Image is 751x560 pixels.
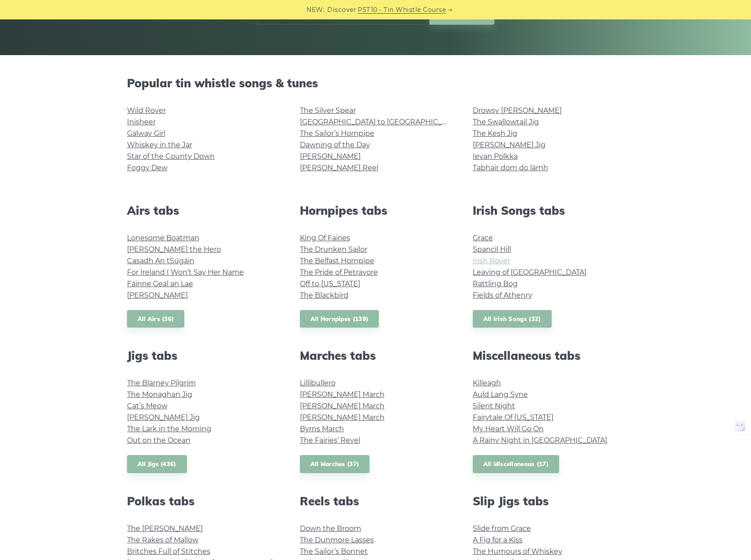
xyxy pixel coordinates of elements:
[127,129,165,138] a: Galway Girl
[473,402,515,410] a: Silent Night
[300,291,348,299] a: The Blackbird
[300,349,452,362] h2: Marches tabs
[300,257,374,265] a: The Belfast Hornpipe
[300,234,350,242] a: King Of Fairies
[127,268,244,276] a: For Ireland I Won’t Say Her Name
[127,547,210,556] a: Britches Full of Stitches
[473,234,493,242] a: Grace
[127,152,215,161] a: Star of the County Down
[300,547,368,556] a: The Sailor’s Bonnet
[127,390,192,399] a: The Monaghan Jig
[473,455,560,473] a: All Miscellaneous (17)
[127,425,211,433] a: The Lark in the Morning
[300,118,463,126] a: [GEOGRAPHIC_DATA] to [GEOGRAPHIC_DATA]
[300,390,385,399] a: [PERSON_NAME] March
[473,494,624,508] h2: Slip Jigs tabs
[127,280,193,288] a: Fáinne Geal an Lae
[473,547,562,556] a: The Humours of Whiskey
[473,280,518,288] a: Rattling Bog
[473,129,517,138] a: The Kesh Jig
[300,413,385,422] a: [PERSON_NAME] March
[473,164,548,172] a: Tabhair dom do lámh
[300,268,378,276] a: The Pride of Petravore
[473,390,528,399] a: Auld Lang Syne
[127,310,185,328] a: All Airs (36)
[300,455,370,473] a: All Marches (37)
[300,402,385,410] a: [PERSON_NAME] March
[300,280,360,288] a: Off to [US_STATE]
[358,5,446,15] a: PST10 - Tin Whistle Course
[473,257,510,265] a: Irish Rover
[473,152,518,161] a: Ievan Polkka
[127,436,191,444] a: Out on the Ocean
[300,310,379,328] a: All Hornpipes (139)
[300,204,452,217] h2: Hornpipes tabs
[473,413,553,422] a: Fairytale Of [US_STATE]
[127,379,196,387] a: The Blarney Pilgrim
[473,425,544,433] a: My Heart Will Go On
[473,204,624,217] h2: Irish Songs tabs
[473,379,501,387] a: Killeagh
[300,536,374,544] a: The Dunmore Lasses
[127,494,279,508] h2: Polkas tabs
[473,436,607,444] a: A Rainy Night in [GEOGRAPHIC_DATA]
[127,524,203,533] a: The [PERSON_NAME]
[473,349,624,362] h2: Miscellaneous tabs
[473,245,511,254] a: Spancil Hill
[127,245,221,254] a: [PERSON_NAME] the Hero
[473,268,587,276] a: Leaving of [GEOGRAPHIC_DATA]
[473,524,531,533] a: Slide from Grace
[300,524,361,533] a: Down the Broom
[473,141,546,149] a: [PERSON_NAME] Jig
[300,164,378,172] a: [PERSON_NAME] Reel
[473,536,523,544] a: A Fig for a Kiss
[127,413,200,422] a: [PERSON_NAME] Jig
[127,536,198,544] a: The Rakes of Mallow
[306,5,325,15] span: NEW:
[127,118,156,126] a: Inisheer
[127,76,624,90] h2: Popular tin whistle songs & tunes
[300,152,361,161] a: [PERSON_NAME]
[473,310,552,328] a: All Irish Songs (32)
[327,5,356,15] span: Discover
[300,379,336,387] a: Lillibullero
[127,257,194,265] a: Casadh An tSúgáin
[473,106,562,115] a: Drowsy [PERSON_NAME]
[127,402,168,410] a: Cat’s Meow
[127,204,279,217] h2: Airs tabs
[300,129,374,138] a: The Sailor’s Hornpipe
[473,118,539,126] a: The Swallowtail Jig
[127,141,192,149] a: Whiskey in the Jar
[127,164,168,172] a: Foggy Dew
[300,245,367,254] a: The Drunken Sailor
[300,494,452,508] h2: Reels tabs
[127,234,199,242] a: Lonesome Boatman
[300,425,344,433] a: Byrns March
[473,291,532,299] a: Fields of Athenry
[127,106,166,115] a: Wild Rover
[300,141,370,149] a: Dawning of the Day
[127,455,187,473] a: All Jigs (436)
[300,106,356,115] a: The Silver Spear
[127,291,188,299] a: [PERSON_NAME]
[127,349,279,362] h2: Jigs tabs
[300,436,360,444] a: The Fairies’ Revel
